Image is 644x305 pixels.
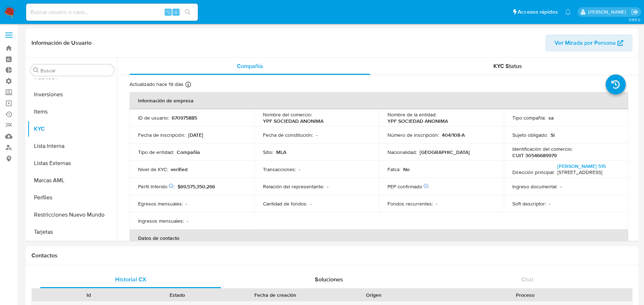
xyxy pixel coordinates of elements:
[28,189,117,206] button: Perfiles
[387,149,417,155] p: Nacionalidad :
[33,67,39,73] button: Buscar
[387,183,429,190] p: PEP confirmado :
[26,8,198,17] input: Buscar usuario o caso...
[28,206,117,223] button: Restricciones Nuevo Mundo
[512,200,546,207] p: Soft descriptor :
[560,183,562,190] p: -
[557,169,606,176] h4: [STREET_ADDRESS]
[177,183,215,190] span: $69,575,350,266
[263,166,296,173] p: Transacciones :
[130,81,184,88] p: Actualizado hace 19 días
[165,9,171,15] span: ⌥
[138,132,185,138] p: Fecha de inscripción :
[40,67,111,74] input: Buscar
[130,229,628,247] th: Datos de contacto
[138,166,168,173] p: Nivel de KYC :
[548,115,554,121] p: sa
[387,118,448,124] p: YPF SOCIEDAD ANONIMA
[186,200,187,207] p: -
[28,120,117,137] button: KYC
[387,200,433,207] p: Fondos recurrentes :
[263,183,324,190] p: Relación del representante :
[521,275,533,284] span: Chat
[180,7,195,17] button: search-icon
[588,9,629,15] p: juan.calo@mercadolibre.com
[187,218,188,224] p: -
[263,111,312,118] p: Nombre del comercio :
[130,92,628,109] th: Información de empresa
[631,8,639,16] a: Salir
[263,149,273,155] p: Sitio :
[28,155,117,172] button: Listas Externas
[512,115,546,121] p: Tipo compañía :
[28,103,117,120] button: Items
[387,166,400,173] p: Fatca :
[237,62,263,70] span: Compañía
[138,115,169,121] p: ID de usuario :
[31,39,92,47] h1: Información de Usuario
[512,152,557,159] p: CUIT 30546689979
[335,291,413,299] div: Origen
[423,291,627,299] div: Proceso
[493,62,522,70] span: KYC Status
[115,275,146,284] span: Historial CX
[49,291,128,299] div: Id
[387,111,436,118] p: Nombre de la entidad :
[512,146,572,152] p: Identificación del comercio :
[276,149,286,155] p: MLA
[263,118,323,124] p: YPF SOCIEDAD ANONIMA
[310,200,312,207] p: -
[28,86,117,103] button: Inversiones
[549,200,550,207] p: -
[28,223,117,241] button: Tarjetas
[316,132,317,138] p: -
[172,115,197,121] p: 670975885
[551,132,555,138] p: Sí
[299,166,300,173] p: -
[555,34,616,52] span: Ver Mirada por Persona
[138,183,175,190] p: Perfil Inferido :
[28,172,117,189] button: Marcas AML
[387,132,439,138] p: Número de inscripción :
[31,252,633,259] h1: Contactos
[442,132,465,138] p: 404/108-A
[420,149,470,155] p: [GEOGRAPHIC_DATA]
[188,132,203,138] p: [DATE]
[436,200,437,207] p: -
[263,132,313,138] p: Fecha de constitución :
[28,137,117,155] button: Lista Interna
[512,132,548,138] p: Sujeto obligado :
[177,149,200,155] p: Compañia
[327,183,328,190] p: -
[175,9,177,15] span: s
[315,275,343,284] span: Soluciones
[557,163,606,170] a: [PERSON_NAME] 515
[263,200,307,207] p: Cantidad de fondos :
[171,166,187,173] p: verified
[545,34,633,52] button: Ver Mirada por Persona
[138,149,174,155] p: Tipo de entidad :
[138,291,216,299] div: Estado
[226,291,325,299] div: Fecha de creación
[518,8,558,16] span: Accesos rápidos
[565,9,571,15] a: Notificaciones
[512,183,557,190] p: Ingreso documental :
[512,169,555,175] p: Dirección principal :
[138,218,184,224] p: Ingresos mensuales :
[138,200,183,207] p: Egresos mensuales :
[403,166,410,173] p: No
